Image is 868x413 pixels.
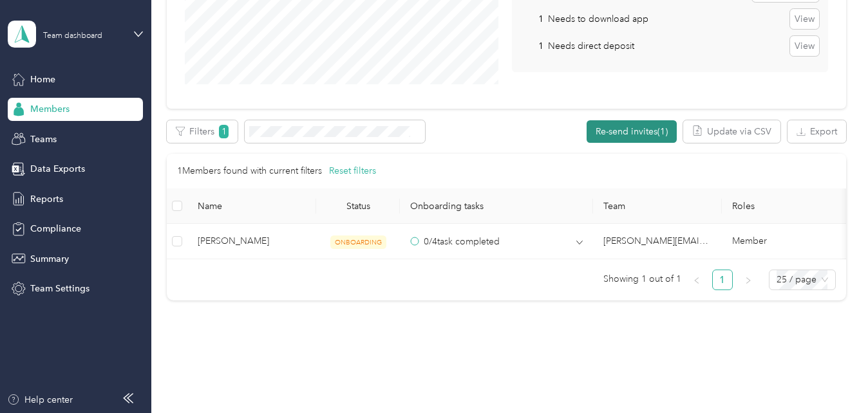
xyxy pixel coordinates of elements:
span: 25 / page [777,270,828,289]
button: Help center [7,393,73,407]
td: teri.combs@optioncare.com [593,224,722,259]
button: View [790,36,819,57]
div: 0 / 4 task completed [410,235,500,248]
th: Team [593,188,722,224]
button: Update via CSV [683,120,780,143]
th: Status [316,188,400,224]
li: Previous Page [686,270,707,290]
a: 1 [713,270,732,289]
p: 1 [521,12,543,26]
button: right [738,270,759,290]
p: Needs to download app [548,12,648,26]
td: ONBOARDING [316,224,400,259]
span: Summary [30,252,69,266]
button: Reset filters [329,164,376,178]
p: 1 [521,39,543,53]
p: 1 Members found with current filters [177,164,322,178]
button: left [686,270,707,290]
span: Compliance [30,222,81,235]
button: Re-send invites(1) [587,120,677,143]
span: Home [30,73,55,86]
span: right [744,277,752,284]
td: Member [722,224,851,259]
th: Name [187,188,316,224]
span: Teams [30,133,57,146]
iframe: Everlance-gr Chat Button Frame [796,341,868,413]
li: Next Page [738,270,759,290]
div: Team dashboard [43,32,102,40]
span: 1 [219,125,229,138]
span: Team Settings [30,282,90,295]
td: Andrew Imbat [187,224,316,259]
p: Needs direct deposit [548,39,634,53]
th: Onboarding tasks [400,188,593,224]
span: Members [30,102,70,116]
span: [PERSON_NAME] [198,234,306,248]
div: Page Size [769,270,836,290]
span: Reports [30,192,63,206]
button: Filters1 [167,120,238,143]
span: Name [198,201,306,212]
button: Export [788,120,846,143]
span: Showing 1 out of 1 [603,270,681,289]
th: Roles [722,188,851,224]
button: View [790,9,819,30]
span: Data Exports [30,162,85,176]
span: left [693,277,701,284]
li: 1 [712,270,733,290]
span: ONBOARDING [330,235,386,249]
